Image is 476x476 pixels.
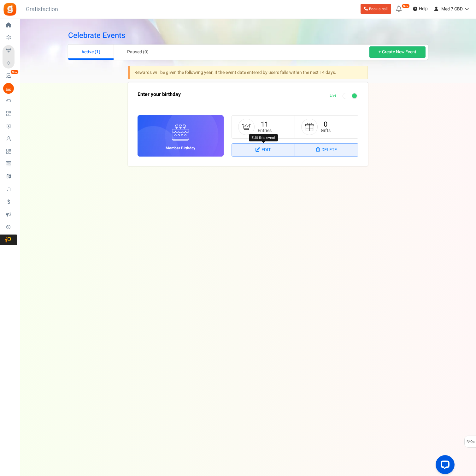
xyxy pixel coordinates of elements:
[402,4,410,8] em: New
[295,144,358,156] a: Delete
[128,66,368,79] div: Rewards will be given the following year, If the event date entered by users falls within the nex...
[261,119,268,129] a: 11
[417,6,428,12] span: Help
[410,4,430,14] a: Help
[3,70,17,81] a: New
[3,2,17,16] img: Gratisfaction
[321,128,331,133] small: Gifts
[138,92,314,98] h3: Enter your birthday
[10,70,19,74] em: New
[466,436,475,448] span: FAQs
[249,134,278,141] div: Edit this event
[19,3,65,16] h3: Gratisfaction
[324,119,327,129] a: 0
[68,45,114,60] a: Active (1)
[68,32,428,40] h2: Celebrate Events
[161,146,200,150] h6: Member Birthday
[232,144,295,156] a: Edit
[258,128,272,133] small: Entries
[330,93,336,98] span: Live
[369,46,426,58] a: + Create New Event
[361,4,391,14] a: Book a call
[114,45,162,60] a: Paused (0)
[441,6,463,12] span: Med 7 CBD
